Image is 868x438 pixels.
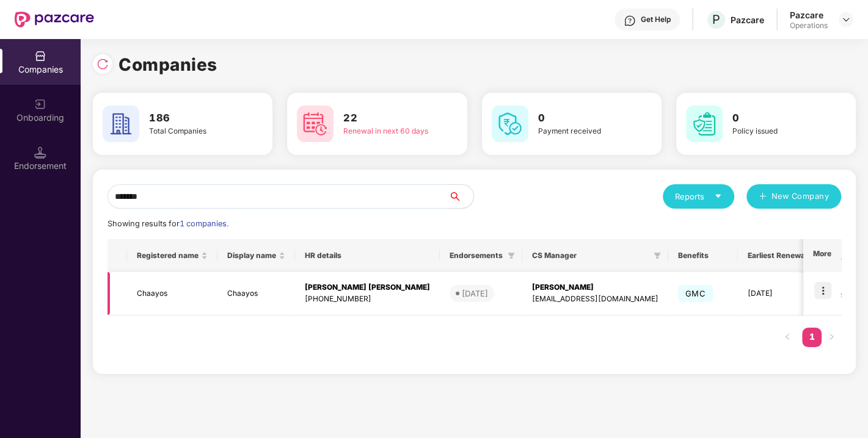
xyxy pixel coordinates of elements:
[778,328,797,347] li: Previous Page
[624,15,636,27] img: svg+xml;base64,PHN2ZyBpZD0iSGVscC0zMngzMiIgeG1sbnM9Imh0dHA6Ly93d3cudzMub3JnLzIwMDAvc3ZnIiB3aWR0aD...
[108,219,228,228] span: Showing results for
[538,126,627,137] div: Payment received
[678,285,713,302] span: GMC
[505,248,517,263] span: filter
[97,58,109,70] img: svg+xml;base64,PHN2ZyBpZD0iUmVsb2FkLTMyeDMyIiB4bWxucz0iaHR0cDovL3d3dy53My5vcmcvMjAwMC9zdmciIHdpZH...
[295,239,440,272] th: HR details
[802,328,822,346] a: 1
[227,251,276,260] span: Display name
[732,126,822,137] div: Policy issued
[778,328,797,347] button: left
[641,15,671,24] div: Get Help
[746,184,841,209] button: plusNew Company
[15,12,94,27] img: New Pazcare Logo
[654,252,661,259] span: filter
[297,106,334,142] img: svg+xml;base64,PHN2ZyB4bWxucz0iaHR0cDovL3d3dy53My5vcmcvMjAwMC9zdmciIHdpZHRoPSI2MCIgaGVpZ2h0PSI2MC...
[712,12,720,27] span: P
[675,190,722,203] div: Reports
[343,126,432,137] div: Renewal in next 60 days
[103,106,139,142] img: svg+xml;base64,PHN2ZyB4bWxucz0iaHR0cDovL3d3dy53My5vcmcvMjAwMC9zdmciIHdpZHRoPSI2MCIgaGVpZ2h0PSI2MC...
[448,192,473,201] span: search
[803,239,841,272] th: More
[790,21,828,31] div: Operations
[305,282,430,293] div: [PERSON_NAME] [PERSON_NAME]
[790,9,828,21] div: Pazcare
[738,272,817,315] td: [DATE]
[784,333,791,340] span: left
[732,110,822,126] h3: 0
[841,15,851,24] img: svg+xml;base64,PHN2ZyBpZD0iRHJvcGRvd24tMzJ4MzIiIHhtbG5zPSJodHRwOi8vd3d3LnczLm9yZy8yMDAwL3N2ZyIgd2...
[217,239,295,272] th: Display name
[538,110,627,126] h3: 0
[119,51,217,78] h1: Companies
[217,272,295,315] td: Chaayos
[34,146,46,159] img: svg+xml;base64,PHN2ZyB3aWR0aD0iMTQuNSIgaGVpZ2h0PSIxNC41IiB2aWV3Qm94PSIwIDAgMTYgMTYiIGZpbGw9Im5vbm...
[802,328,822,347] li: 1
[651,248,663,263] span: filter
[822,328,841,347] button: right
[462,287,488,300] div: [DATE]
[492,106,528,142] img: svg+xml;base64,PHN2ZyB4bWxucz0iaHR0cDovL3d3dy53My5vcmcvMjAwMC9zdmciIHdpZHRoPSI2MCIgaGVpZ2h0PSI2MC...
[532,251,649,260] span: CS Manager
[137,251,199,260] span: Registered name
[34,50,46,62] img: svg+xml;base64,PHN2ZyBpZD0iQ29tcGFuaWVzIiB4bWxucz0iaHR0cDovL3d3dy53My5vcmcvMjAwMC9zdmciIHdpZHRoPS...
[668,239,738,272] th: Benefits
[149,110,238,126] h3: 186
[305,293,430,305] div: [PHONE_NUMBER]
[450,251,503,260] span: Endorsements
[731,14,764,26] div: Pazcare
[828,333,835,340] span: right
[738,239,817,272] th: Earliest Renewal
[686,106,723,142] img: svg+xml;base64,PHN2ZyB4bWxucz0iaHR0cDovL3d3dy53My5vcmcvMjAwMC9zdmciIHdpZHRoPSI2MCIgaGVpZ2h0PSI2MC...
[814,282,831,299] img: icon
[532,282,658,293] div: [PERSON_NAME]
[180,219,228,228] span: 1 companies.
[532,293,658,305] div: [EMAIL_ADDRESS][DOMAIN_NAME]
[149,126,238,137] div: Total Companies
[822,328,841,347] li: Next Page
[771,190,830,203] span: New Company
[127,272,217,315] td: Chaayos
[34,98,46,110] img: svg+xml;base64,PHN2ZyB3aWR0aD0iMjAiIGhlaWdodD0iMjAiIHZpZXdCb3g9IjAgMCAyMCAyMCIgZmlsbD0ibm9uZSIgeG...
[343,110,432,126] h3: 22
[508,252,515,259] span: filter
[448,184,474,209] button: search
[759,192,767,202] span: plus
[714,192,722,200] span: caret-down
[127,239,217,272] th: Registered name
